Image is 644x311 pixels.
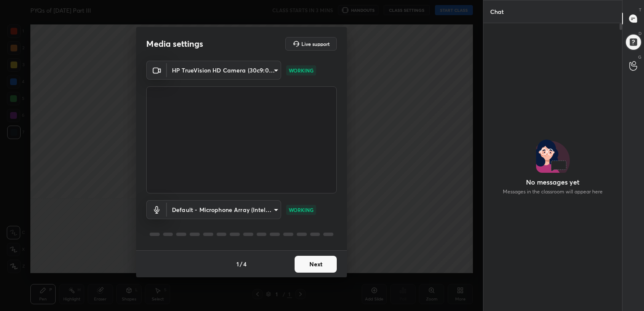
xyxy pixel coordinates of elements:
[295,256,337,273] button: Next
[289,67,314,74] p: WORKING
[639,30,641,37] p: D
[167,200,281,219] div: HP TrueVision HD Camera (30c9:0064)
[240,260,242,268] h4: /
[167,61,281,80] div: HP TrueVision HD Camera (30c9:0064)
[146,38,203,49] h2: Media settings
[639,7,641,13] p: T
[301,41,330,46] h5: Live support
[289,206,314,214] p: WORKING
[243,260,247,268] h4: 4
[483,0,510,23] p: Chat
[236,260,239,268] h4: 1
[638,54,641,60] p: G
